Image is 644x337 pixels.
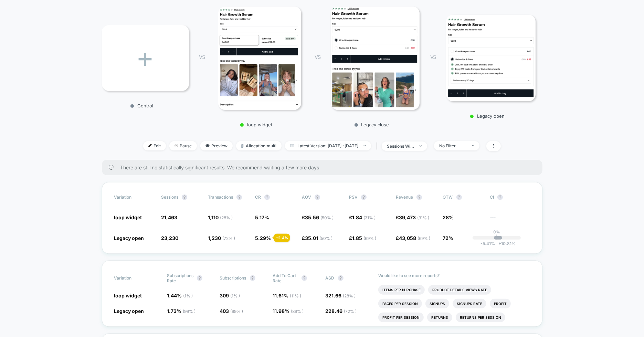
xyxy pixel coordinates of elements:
[416,194,422,200] button: ?
[418,236,430,241] span: ( 69 % )
[363,236,376,241] span: ( 69 % )
[378,285,425,295] li: Items Per Purchase
[446,15,536,102] img: Legacy open main
[114,214,142,220] span: loop widget
[481,241,495,246] span: -5.41 %
[378,299,422,308] li: Pages Per Session
[208,214,233,220] span: 1,110
[302,235,332,241] span: £
[161,235,178,241] span: 23,230
[417,215,429,220] span: ( 31 % )
[495,241,516,246] span: 10.81 %
[290,144,294,147] img: calendar
[327,122,416,127] p: Legacy close
[425,299,449,308] li: Signups
[161,194,178,200] span: Sessions
[250,275,255,281] button: ?
[148,144,152,147] img: edit
[161,214,177,220] span: 21,463
[218,7,301,110] img: loop widget main
[305,235,332,241] span: 35.01
[427,313,452,322] li: Returns
[231,309,243,314] span: ( 99 % )
[349,235,376,241] span: £
[443,194,481,200] span: OTW
[326,293,356,298] span: 321.66
[183,293,193,298] span: ( 1 % )
[319,236,332,241] span: ( 50 % )
[220,293,240,298] span: 309
[439,143,467,148] div: No Filter
[363,145,366,146] img: end
[472,145,474,146] img: end
[326,308,357,314] span: 228.46
[167,273,193,283] span: Subscriptions Rate
[352,214,376,220] span: 1.84
[361,194,367,200] button: ?
[490,215,530,221] span: ---
[302,214,334,220] span: £
[315,194,320,200] button: ?
[396,214,429,220] span: £
[490,194,528,200] span: CI
[428,285,491,295] li: Product Details Views Rate
[291,309,304,314] span: ( 89 % )
[220,215,233,220] span: ( 28 % )
[273,308,304,314] span: 11.98 %
[363,215,376,220] span: ( 31 % )
[167,308,196,314] span: 1.73 %
[344,309,357,314] span: ( 72 % )
[220,275,246,281] span: Subscriptions
[102,25,189,91] div: +
[399,235,430,241] span: 43,058
[182,194,187,200] button: ?
[220,308,243,314] span: 403
[456,313,505,322] li: Returns Per Session
[273,293,301,298] span: 11.61 %
[338,275,344,281] button: ?
[236,194,242,200] button: ?
[273,273,298,283] span: Add To Cart Rate
[387,144,414,149] div: sessions with impression
[443,113,532,119] p: Legacy open
[169,141,197,150] span: Pause
[274,234,290,242] div: + 2.4 %
[255,214,269,220] span: 5.17 %
[496,234,497,240] p: |
[320,215,334,220] span: ( 50 % )
[114,235,144,241] span: Legacy open
[497,194,503,200] button: ?
[490,299,511,308] li: Profit
[167,293,193,298] span: 1.44 %
[378,313,424,322] li: Profit Per Session
[114,293,142,298] span: loop widget
[498,241,501,246] span: +
[255,194,261,200] span: CR
[208,194,233,200] span: Transactions
[396,235,430,241] span: £
[231,293,240,298] span: ( 1 % )
[493,229,500,234] p: 0%
[443,235,454,241] span: 72%
[199,54,205,60] span: VS
[443,214,454,220] span: 28%
[456,194,462,200] button: ?
[212,122,301,127] p: loop widget
[197,275,202,281] button: ?
[420,145,422,147] img: end
[315,54,320,60] span: VS
[378,273,530,278] p: Would like to see more reports?
[222,236,235,241] span: ( 72 % )
[374,141,382,151] span: |
[331,7,420,110] img: Legacy close main
[302,194,311,200] span: AOV
[183,309,196,314] span: ( 99 % )
[208,235,235,241] span: 1,230
[241,144,244,148] img: rebalance
[343,293,356,298] span: ( 28 % )
[352,235,376,241] span: 1.85
[143,141,166,150] span: Edit
[349,194,358,200] span: PSV
[453,299,486,308] li: Signups Rate
[302,275,307,281] button: ?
